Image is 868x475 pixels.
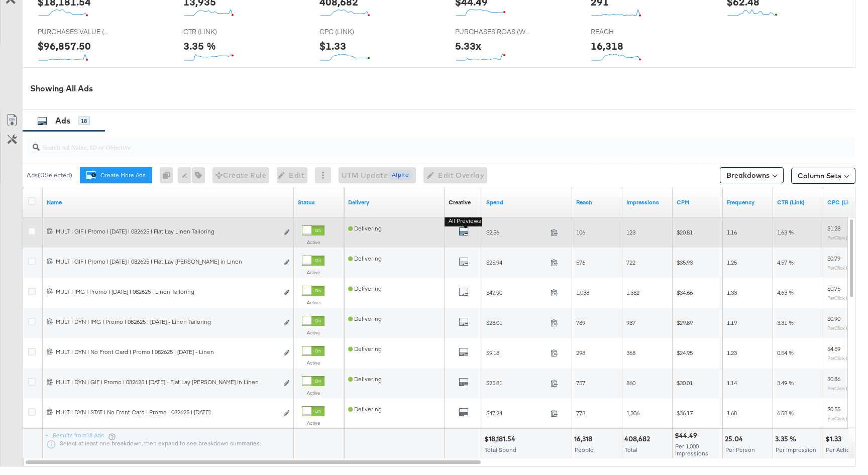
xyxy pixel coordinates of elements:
[727,379,737,387] span: 1.14
[486,259,547,266] span: $25.94
[777,289,794,296] span: 4.63 %
[791,168,855,184] button: Column Sets
[827,345,840,352] span: $4.59
[455,27,530,37] span: PURCHASES ROAS (WEBSITE EVENTS)
[485,446,516,453] span: Total Spend
[626,379,635,387] span: 860
[56,348,278,356] div: MULT | DYN | No Front Card | Promo | 082625 | [DATE] - Linen
[677,289,693,296] span: $34.66
[302,329,324,336] label: Active
[675,431,700,440] div: $44.49
[302,420,324,426] label: Active
[486,319,547,326] span: $28.01
[725,446,755,453] span: Per Person
[56,378,278,386] div: MULT | DYN | GIF | Promo | 082625 | [DATE] - Flat Lay [PERSON_NAME] in Linen
[576,319,585,326] span: 789
[591,27,666,37] span: REACH
[777,228,794,236] span: 1.63 %
[675,442,708,457] span: Per 1,000 Impressions
[302,239,324,246] label: Active
[56,288,278,296] div: MULT | IMG | Promo | [DATE] | 082625 | Linen Tailoring
[827,285,840,292] span: $0.75
[677,259,693,266] span: $35.93
[27,171,72,180] div: Ads ( 0 Selected)
[720,167,784,183] button: Breakdowns
[78,116,90,126] div: 18
[727,228,737,236] span: 1.16
[348,345,382,352] span: Delivering
[302,269,324,276] label: Active
[302,299,324,306] label: Active
[183,27,259,37] span: CTR (LINK)
[626,319,635,326] span: 937
[727,289,737,296] span: 1.33
[574,434,595,444] div: 16,318
[55,115,70,126] span: Ads
[319,27,395,37] span: CPC (LINK)
[576,228,585,236] span: 106
[677,349,693,357] span: $24.95
[348,198,441,206] a: Reflects the ability of your Ad to achieve delivery.
[486,379,547,387] span: $25.81
[298,198,340,206] a: Shows the current state of your Ad.
[827,234,857,241] sub: Per Click (Link)
[38,27,113,37] span: PURCHASES VALUE (WEBSITE EVENTS)
[486,409,547,417] span: $47.24
[484,434,518,444] div: $18,181.54
[591,39,623,53] div: 16,318
[576,349,585,357] span: 298
[827,315,840,322] span: $0.90
[626,198,669,206] a: The number of times your ad was served. On mobile apps an ad is counted as served the first time ...
[777,259,794,266] span: 4.57 %
[348,285,382,292] span: Delivering
[827,415,857,421] sub: Per Click (Link)
[626,409,639,417] span: 1,306
[576,379,585,387] span: 757
[677,228,693,236] span: $20.81
[677,319,693,326] span: $29.89
[677,379,693,387] span: $30.01
[827,295,857,301] sub: Per Click (Link)
[319,39,346,53] div: $1.33
[348,224,382,232] span: Delivering
[302,360,324,366] label: Active
[302,390,324,396] label: Active
[56,227,278,235] div: MULT | GIF | Promo | [DATE] | 082625 | Flat Lay Linen Tailoring
[777,349,794,357] span: 0.54 %
[486,349,547,357] span: $9.18
[626,349,635,357] span: 368
[486,198,568,206] a: The total amount spent to date.
[486,228,547,236] span: $2.56
[727,349,737,357] span: 1.23
[725,434,746,444] div: 25.04
[727,319,737,326] span: 1.19
[575,446,594,453] span: People
[827,265,857,271] sub: Per Click (Link)
[827,375,840,383] span: $0.86
[826,446,853,453] span: Per Action
[348,375,382,383] span: Delivering
[625,446,637,453] span: Total
[827,255,840,262] span: $0.79
[777,198,819,206] a: The number of clicks received on a link in your ad divided by the number of impressions.
[576,409,585,417] span: 778
[183,39,216,53] div: 3.35 %
[449,198,471,206] div: Creative
[827,405,840,413] span: $0.55
[727,409,737,417] span: 1.68
[455,39,481,53] div: 5.33x
[827,224,840,232] span: $1.28
[777,409,794,417] span: 6.58 %
[727,259,737,266] span: 1.25
[727,198,769,206] a: The average number of times your ad was served to each person.
[576,259,585,266] span: 576
[576,198,618,206] a: The number of people your ad was served to.
[160,167,178,183] div: 0
[38,39,91,53] div: $96,857.50
[47,198,290,206] a: Ad Name.
[626,289,639,296] span: 1,382
[486,289,547,296] span: $47.90
[576,289,589,296] span: 1,038
[777,319,794,326] span: 3.31 %
[348,405,382,413] span: Delivering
